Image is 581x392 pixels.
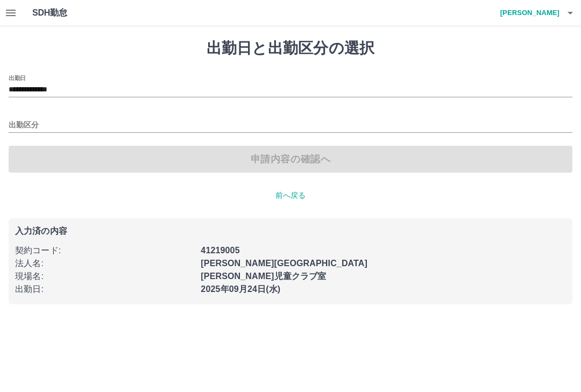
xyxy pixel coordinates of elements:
[15,244,194,257] p: 契約コード :
[15,227,566,236] p: 入力済の内容
[201,259,367,268] b: [PERSON_NAME][GEOGRAPHIC_DATA]
[15,257,194,270] p: 法人名 :
[9,74,26,82] label: 出勤日
[201,272,326,281] b: [PERSON_NAME]児童クラブ室
[9,190,572,201] p: 前へ戻る
[201,246,239,255] b: 41219005
[201,284,280,294] b: 2025年09月24日(水)
[9,39,572,58] h1: 出勤日と出勤区分の選択
[15,283,194,296] p: 出勤日 :
[15,270,194,283] p: 現場名 :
